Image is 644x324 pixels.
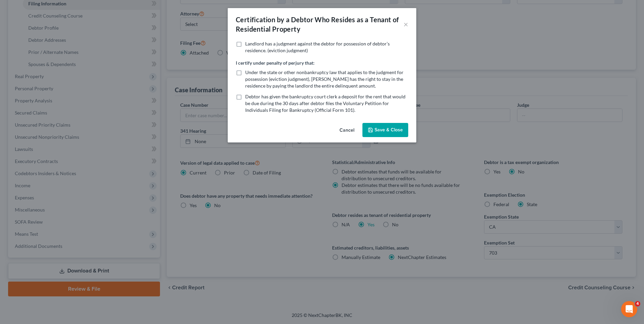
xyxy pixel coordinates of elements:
[245,69,404,89] span: Under the state or other nonbankruptcy law that applies to the judgment for possession (eviction ...
[236,59,315,66] label: I certify under penalty of perjury that:
[362,123,408,137] button: Save & Close
[245,41,390,53] span: Landlord has a judgment against the debtor for possession of debtor’s residence. (eviction judgment)
[404,20,408,28] button: ×
[621,301,637,317] iframe: Intercom live chat
[635,301,640,306] span: 4
[236,15,404,34] div: Certification by a Debtor Who Resides as a Tenant of Residential Property
[334,124,360,137] button: Cancel
[245,94,406,113] span: Debtor has given the bankruptcy court clerk a deposit for the rent that would be due during the 3...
